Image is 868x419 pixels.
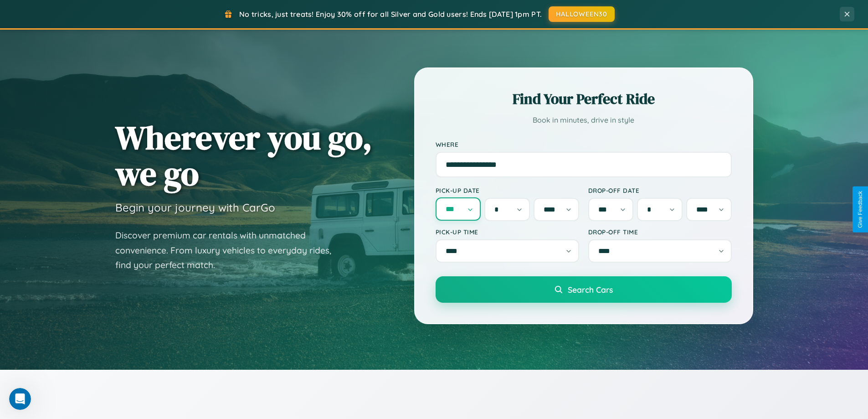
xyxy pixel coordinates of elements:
p: Book in minutes, drive in style [436,114,732,127]
button: Search Cars [436,276,732,303]
label: Drop-off Time [588,228,732,236]
h3: Begin your journey with CarGo [115,201,275,214]
p: Discover premium car rentals with unmatched convenience. From luxury vehicles to everyday rides, ... [115,228,343,273]
h1: Wherever you go, we go [115,119,372,191]
span: No tricks, just treats! Enjoy 30% off for all Silver and Gold users! Ends [DATE] 1pm PT. [239,10,542,19]
div: Give Feedback [857,191,863,228]
h2: Find Your Perfect Ride [436,89,732,109]
iframe: Intercom live chat [9,388,31,410]
label: Pick-up Date [436,186,579,194]
label: Where [436,140,732,148]
label: Drop-off Date [588,186,732,194]
span: Search Cars [568,285,613,295]
label: Pick-up Time [436,228,579,236]
button: HALLOWEEN30 [549,6,615,22]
